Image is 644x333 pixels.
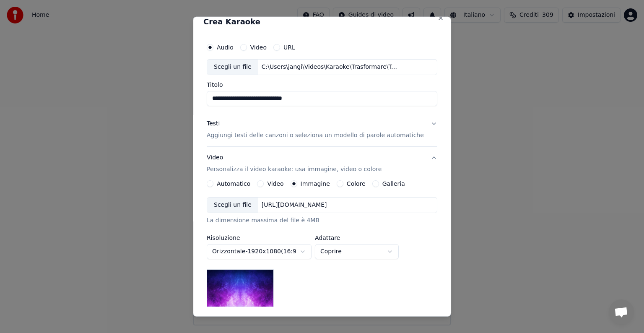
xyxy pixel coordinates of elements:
label: Risoluzione [207,235,312,241]
button: VideoPersonalizza il video karaoke: usa immagine, video o colore [207,147,437,180]
label: Adattare [315,235,399,241]
label: Video [250,44,267,50]
label: URL [283,44,295,50]
label: Video [267,181,283,187]
p: Aggiungi testi delle canzoni o seleziona un modello di parole automatiche [207,131,424,140]
p: Personalizza il video karaoke: usa immagine, video o colore [207,165,382,174]
label: Galleria [382,181,405,187]
button: TestiAggiungi testi delle canzoni o seleziona un modello di parole automatiche [207,113,437,146]
div: Video [207,153,382,174]
div: [URL][DOMAIN_NAME] [258,201,330,209]
h2: Crea Karaoke [203,18,441,26]
label: Audio [217,44,234,50]
div: Testi [207,120,220,128]
div: Scegli un file [207,60,258,75]
div: Scegli un file [207,198,258,213]
label: Immagine [301,181,330,187]
label: Colore [347,181,366,187]
label: Titolo [207,82,437,88]
div: C:\Users\jangi\Videos\Karaoke\Trasformare\Tracce\L'aeroplano - Baustelle - Karaoke.mp3 [258,63,401,71]
label: Automatico [217,181,250,187]
div: La dimensione massima del file è 4MB [207,216,437,225]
